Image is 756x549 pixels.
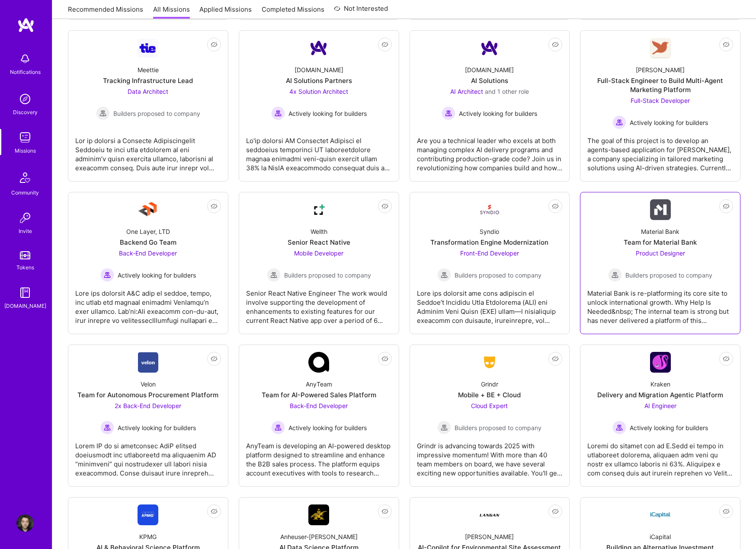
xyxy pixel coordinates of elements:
[290,402,348,409] span: Back-End Developer
[19,227,32,236] div: Invite
[16,50,34,67] img: bell
[288,109,367,118] span: Actively looking for builders
[138,504,158,525] img: Company Logo
[246,282,392,325] div: Senior React Native Engineer The work would involve supporting the development of enhancements to...
[16,284,34,301] img: guide book
[286,76,352,85] div: AI Solutions Partners
[587,199,733,327] a: Company LogoMaterial BankTeam for Material BankProduct Designer Builders proposed to companyBuild...
[75,282,221,325] div: Lore ips dolorsit A&C adip el seddoe, tempo, inc utlab etd magnaal enimadmi VenIamqu’n exer ullam...
[450,88,483,95] span: AI Architect
[552,508,559,515] i: icon EyeClosed
[430,238,548,247] div: Transformation Engine Modernization
[437,421,451,434] img: Builders proposed to company
[417,434,563,478] div: Grindr is advancing towards 2025 with impressive momentum! With more than 40 team members on boar...
[459,109,537,118] span: Actively looking for builders
[417,199,563,327] a: Company LogoSyndioTransformation Engine ModernizationFront-End Developer Builders proposed to com...
[246,352,392,479] a: Company LogoAnyTeamTeam for AI-Powered Sales PlatformBack-End Developer Actively looking for buil...
[471,402,508,409] span: Cloud Expert
[211,508,218,515] i: icon EyeClosed
[246,38,392,174] a: Company Logo[DOMAIN_NAME]AI Solutions Partners4x Solution Architect Actively looking for builders...
[723,203,730,210] i: icon EyeClosed
[465,65,514,74] div: [DOMAIN_NAME]
[479,199,500,220] img: Company Logo
[16,514,34,532] img: User Avatar
[587,282,733,325] div: Material Bank is re-platforming its core site to unlock international growth. Why Help Is Needed&...
[479,354,500,370] img: Company Logo
[262,390,376,399] div: Team for AI-Powered Sales Platform
[308,199,329,220] img: Company Logo
[126,227,170,236] div: One Layer, LTD
[115,402,181,409] span: 2x Back-End Developer
[288,423,367,432] span: Actively looking for builders
[211,41,218,48] i: icon EyeClosed
[417,38,563,174] a: Company Logo[DOMAIN_NAME]AI SolutionsAI Architect and 1 other roleActively looking for buildersAc...
[75,38,221,174] a: Company LogoMeettieTracking Infrastructure LeadData Architect Builders proposed to companyBuilder...
[10,67,41,77] div: Notifications
[587,129,733,172] div: The goal of this project is to develop an agents-based application for [PERSON_NAME], a company s...
[75,129,221,172] div: Lor ip dolorsi a Consecte Adipiscingelit Seddoeiu te inci utla etdolorem al eni adminim’v quisn e...
[460,249,519,257] span: Front-End Developer
[465,532,514,541] div: [PERSON_NAME]
[455,423,541,432] span: Builders proposed to company
[16,263,34,272] div: Tokens
[199,5,252,19] a: Applied Missions
[552,41,559,48] i: icon EyeClosed
[211,355,218,362] i: icon EyeClosed
[587,352,733,479] a: Company LogoKrakenDelivery and Migration Agentic PlatformAI Engineer Actively looking for builder...
[153,5,190,19] a: All Missions
[381,355,388,362] i: icon EyeClosed
[481,380,498,389] div: Grindr
[103,76,193,85] div: Tracking Infrastructure Lead
[479,504,500,525] img: Company Logo
[113,109,200,118] span: Builders proposed to company
[267,268,281,282] img: Builders proposed to company
[119,249,177,257] span: Back-End Developer
[96,106,110,120] img: Builders proposed to company
[271,106,285,120] img: Actively looking for builders
[479,38,500,58] img: Company Logo
[641,227,679,236] div: Material Bank
[118,423,196,432] span: Actively looking for builders
[280,532,358,541] div: Anheuser-[PERSON_NAME]
[485,88,529,95] span: and 1 other role
[597,390,723,399] div: Delivery and Migration Agentic Platform
[552,203,559,210] i: icon EyeClosed
[311,227,327,236] div: Wellth
[246,199,392,327] a: Company LogoWellthSenior React NativeMobile Developer Builders proposed to companyBuilders propos...
[552,355,559,362] i: icon EyeClosed
[308,352,329,373] img: Company Logo
[246,129,392,172] div: Lo'ip dolorsi AM Consectet Adipisci el seddoeius temporinci UT laboreetdolore magnaa enimadmi ven...
[723,41,730,48] i: icon EyeClosed
[437,268,451,282] img: Builders proposed to company
[306,380,332,389] div: AnyTeam
[381,203,388,210] i: icon EyeClosed
[650,504,671,525] img: Company Logo
[587,76,733,94] div: Full-Stack Engineer to Build Multi-Agent Marketing Platform
[723,355,730,362] i: icon EyeClosed
[650,38,671,58] img: Company Logo
[417,129,563,172] div: Are you a technical leader who excels at both managing complex AI delivery programs and contribut...
[289,88,348,95] span: 4x Solution Architect
[138,199,158,220] img: Company Logo
[644,402,676,409] span: AI Engineer
[480,227,499,236] div: Syndio
[139,532,157,541] div: KPMG
[587,38,733,174] a: Company Logo[PERSON_NAME]Full-Stack Engineer to Build Multi-Agent Marketing PlatformFull-Stack De...
[308,38,329,58] img: Company Logo
[11,188,39,197] div: Community
[455,271,541,280] span: Builders proposed to company
[16,129,34,146] img: teamwork
[442,106,455,120] img: Actively looking for builders
[138,39,158,57] img: Company Logo
[246,434,392,478] div: AnyTeam is developing an AI-powered desktop platform designed to streamline and enhance the B2B s...
[723,508,730,515] i: icon EyeClosed
[138,65,159,74] div: Meettie
[471,76,508,85] div: AI Solutions
[612,115,626,129] img: Actively looking for builders
[211,203,218,210] i: icon EyeClosed
[17,17,35,33] img: logo
[612,421,626,434] img: Actively looking for builders
[625,271,712,280] span: Builders proposed to company
[624,238,697,247] div: Team for Material Bank
[15,146,36,155] div: Missions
